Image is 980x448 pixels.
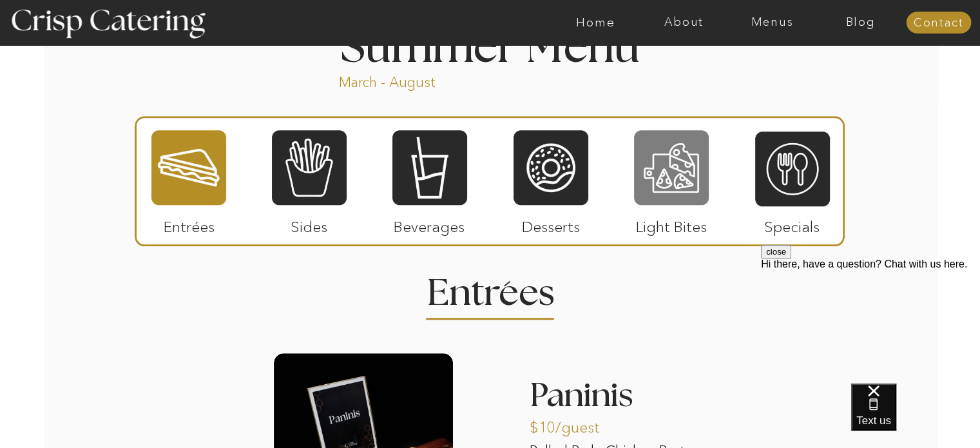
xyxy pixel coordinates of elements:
[851,384,980,448] iframe: podium webchat widget bubble
[640,16,728,29] a: About
[508,205,594,242] p: Desserts
[761,245,980,400] iframe: podium webchat widget prompt
[530,379,709,420] h3: Paninis
[816,16,905,29] a: Blog
[339,73,516,88] p: March - August
[311,26,669,64] h1: Summer Menu
[728,16,816,29] a: Menus
[530,405,615,443] p: $10/guest
[749,205,835,242] p: Specials
[427,275,553,300] h2: Entrees
[387,205,472,242] p: Beverages
[906,17,971,30] a: Contact
[629,205,715,242] p: Light Bites
[552,16,640,29] a: Home
[146,205,232,242] p: Entrées
[266,205,352,242] p: Sides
